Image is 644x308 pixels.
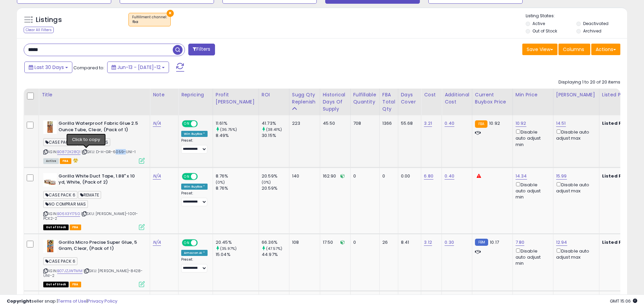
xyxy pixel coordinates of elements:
[216,173,259,179] div: 8.76%
[292,173,315,179] div: 140
[516,239,525,246] a: 7.80
[475,239,488,246] small: FBM
[153,173,161,180] a: N/A
[43,257,77,265] span: CASE PACK 6
[516,247,548,267] div: Disable auto adjust min
[167,10,174,17] button: ×
[556,247,594,260] div: Disable auto adjust max
[445,120,454,127] a: 0.40
[526,13,627,19] p: Listing States:
[58,239,141,254] b: Gorilla Micro Precise Super Glue, 5 Gram, Clear, (Pack of 1)
[132,15,167,25] span: Fulfillment channel :
[382,120,393,126] div: 1366
[532,21,545,26] label: Active
[42,91,147,98] div: Title
[81,149,136,155] span: | SKU: D-H-GR-6059-UNI-1
[602,173,633,179] b: Listed Price:
[181,191,208,206] div: Preset:
[516,128,548,148] div: Disable auto adjust min
[181,138,208,153] div: Preset:
[353,120,374,126] div: 708
[188,44,215,55] button: Filters
[216,91,256,105] div: Profit [PERSON_NAME]
[556,181,594,194] div: Disable auto adjust max
[197,121,208,127] span: OFF
[445,173,454,180] a: 0.40
[43,138,77,146] span: CASE PACK 3
[292,239,315,245] div: 108
[262,91,286,98] div: ROI
[516,91,550,98] div: Min Price
[475,91,510,105] div: Current Buybox Price
[424,91,439,98] div: Cost
[382,91,395,113] div: FBA Total Qty
[490,239,499,245] span: 10.17
[153,120,161,127] a: N/A
[516,181,548,200] div: Disable auto adjust min
[262,239,289,245] div: 66.36%
[57,211,80,217] a: B06X3Y175G
[181,131,208,137] div: Win BuyBox *
[610,298,637,304] span: 2025-08-12 15:06 GMT
[117,64,161,71] span: Jun-13 - [DATE]-12
[197,240,208,245] span: OFF
[262,180,271,185] small: (0%)
[43,200,88,208] span: NO COMPRAR MAS
[424,173,433,180] a: 6.80
[183,173,191,179] span: ON
[7,298,31,304] strong: Copyright
[181,184,208,190] div: Win BuyBox *
[602,239,633,245] b: Listed Price:
[424,239,432,246] a: 3.12
[43,282,69,287] span: All listings that are currently out of stock and unavailable for purchase on Amazon
[78,138,111,146] span: DANGEROUS
[78,191,101,199] span: REMATE
[556,91,596,98] div: [PERSON_NAME]
[556,128,594,141] div: Disable auto adjust max
[323,239,345,245] div: 17.50
[43,224,69,230] span: All listings that are currently out of stock and unavailable for purchase on Amazon
[401,239,416,245] div: 8.41
[583,28,601,34] label: Archived
[153,239,161,246] a: N/A
[353,239,374,245] div: 0
[88,298,117,304] a: Privacy Policy
[556,173,567,180] a: 15.99
[181,250,208,256] div: Amazon AI *
[266,246,282,251] small: (47.57%)
[43,173,57,187] img: 51lXAICPVzL._SL40_.jpg
[522,44,557,55] button: Save View
[71,158,78,163] i: hazardous material
[57,268,82,274] a: B07JZJWTMM
[558,44,590,55] button: Columns
[216,252,259,258] div: 15.04%
[262,173,289,179] div: 20.59%
[401,91,419,105] div: Days Cover
[292,120,315,126] div: 223
[401,173,416,179] div: 0.00
[262,133,289,139] div: 30.15%
[7,298,117,305] div: seller snap | |
[516,120,526,127] a: 10.92
[43,191,77,199] span: CASE PACK 6
[424,120,432,127] a: 3.21
[353,91,377,105] div: Fulfillable Quantity
[602,120,633,126] b: Listed Price:
[58,120,141,135] b: Gorilla Waterproof Fabric Glue 2.5 Ounce Tube, Clear, (Pack of 1)
[216,133,259,139] div: 8.49%
[132,20,167,24] div: fba
[262,185,289,191] div: 20.59%
[43,268,143,278] span: | SKU: [PERSON_NAME]-8428-UNI-2
[181,257,208,273] div: Preset:
[183,240,191,245] span: ON
[216,239,259,245] div: 20.45%
[266,127,282,132] small: (38.41%)
[556,239,567,246] a: 12.94
[382,239,393,245] div: 26
[401,120,416,126] div: 55.68
[289,89,320,115] th: Please note that this number is a calculation based on your required days of coverage and your ve...
[70,282,81,287] span: FBA
[183,121,191,127] span: ON
[532,28,557,34] label: Out of Stock
[292,91,317,105] div: Sugg Qty Replenish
